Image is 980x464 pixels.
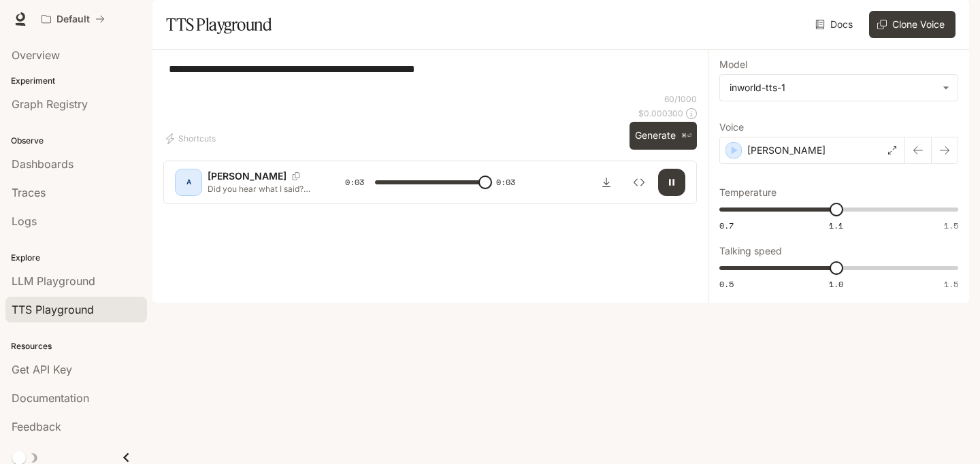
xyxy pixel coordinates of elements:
span: 0:03 [496,176,515,189]
span: 0.5 [719,278,734,290]
p: $ 0.000300 [638,107,683,119]
p: 60 / 1000 [664,93,697,105]
h1: TTS Playground [166,11,272,38]
p: Default [56,14,90,25]
button: All workspaces [35,5,111,33]
p: Talking speed [719,246,782,256]
p: Did you hear what I said? [breathe] You never listen to me! [208,183,312,195]
span: 0:03 [345,176,364,189]
a: Docs [813,11,858,38]
p: [PERSON_NAME] [747,144,826,157]
p: Model [719,60,747,69]
button: Inspect [625,169,653,196]
div: A [178,171,199,193]
button: Generate⌘⏎ [630,122,697,150]
p: Voice [719,122,744,132]
button: Copy Voice ID [287,172,306,180]
p: ⌘⏎ [681,132,691,140]
span: 1.1 [829,220,843,231]
div: inworld-tts-1 [720,75,958,101]
div: inworld-tts-1 [730,81,936,95]
button: Shortcuts [163,128,221,150]
span: 1.0 [829,278,843,290]
span: 1.5 [944,220,958,231]
button: Download audio [593,169,620,196]
p: [PERSON_NAME] [208,169,287,183]
span: 0.7 [719,220,734,231]
button: Clone Voice [869,11,955,38]
span: 1.5 [944,278,958,290]
p: Temperature [719,188,777,197]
